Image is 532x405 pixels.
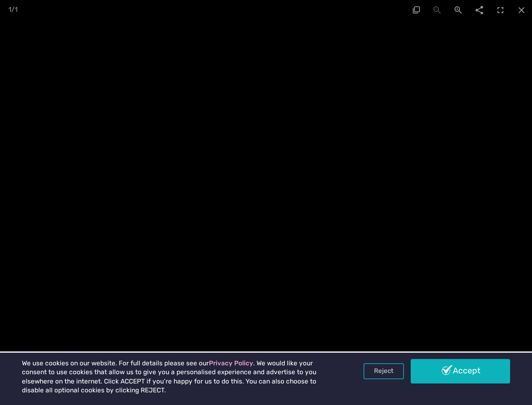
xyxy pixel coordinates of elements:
a: Privacy Policy [209,359,253,367]
span: 1 [15,5,18,13]
a: Reject [364,363,404,379]
p: We use cookies on our website. For full details please see our . We would like your consent to us... [22,359,339,395]
span: 1 [8,5,11,13]
a: Accept [411,359,510,383]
